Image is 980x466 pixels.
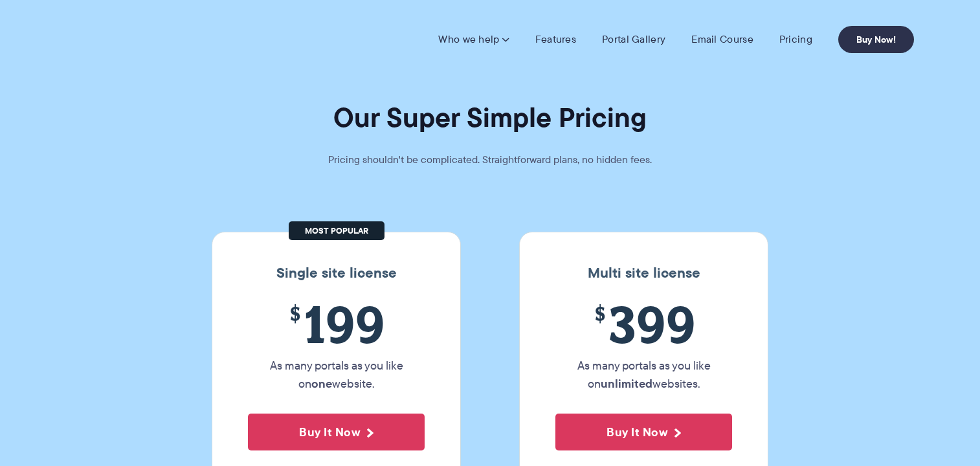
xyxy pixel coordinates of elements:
h3: Single site license [225,265,447,282]
p: Pricing shouldn't be complicated. Straightforward plans, no hidden fees. [296,151,684,169]
h3: Multi site license [533,265,755,282]
a: Who we help [438,33,509,46]
button: Buy It Now [248,414,425,450]
a: Pricing [779,33,812,46]
a: Features [535,33,576,46]
strong: unlimited [601,375,652,392]
a: Portal Gallery [602,33,665,46]
strong: one [311,375,332,392]
button: Buy It Now [555,414,732,450]
span: 399 [555,294,732,353]
a: Email Course [691,33,753,46]
p: As many portals as you like on website. [248,357,425,393]
p: As many portals as you like on websites. [555,357,732,393]
span: 199 [248,294,425,353]
a: Buy Now! [838,26,914,53]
